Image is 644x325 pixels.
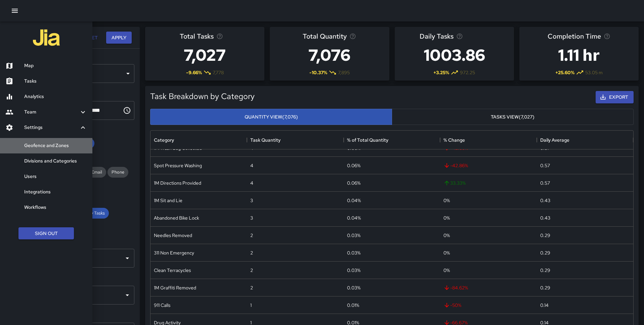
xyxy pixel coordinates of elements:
[24,173,87,180] h6: Users
[24,93,87,100] h6: Analytics
[24,142,87,149] h6: Geofence and Zones
[24,78,87,85] h6: Tasks
[24,62,87,69] h6: Map
[24,188,87,196] h6: Integrations
[24,108,79,116] h6: Team
[33,24,60,51] img: jia-logo
[24,124,79,131] h6: Settings
[24,157,87,165] h6: Divisions and Categories
[18,227,74,240] button: Sign Out
[24,204,87,211] h6: Workflows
